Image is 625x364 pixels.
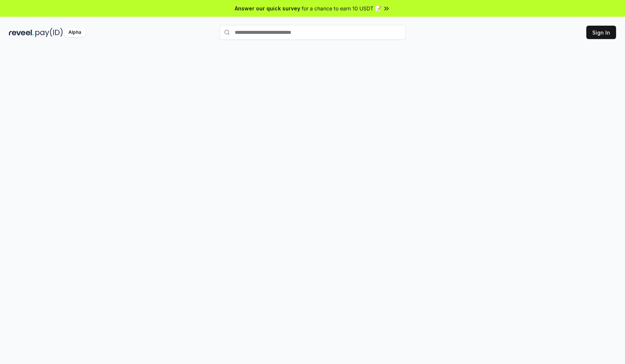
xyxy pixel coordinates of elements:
[64,28,85,37] div: Alpha
[35,28,63,37] img: pay_id
[9,28,34,37] img: reveel_dark
[235,4,300,12] span: Answer our quick survey
[302,4,381,12] span: for a chance to earn 10 USDT 📝
[586,26,616,39] button: Sign In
